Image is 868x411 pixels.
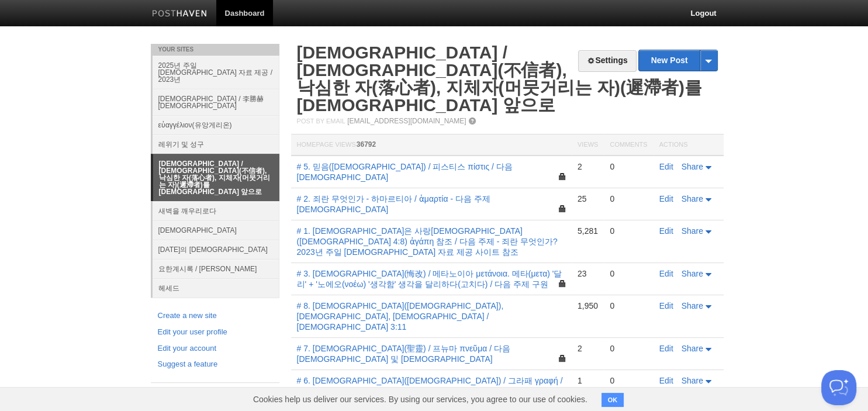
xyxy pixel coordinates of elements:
[639,50,717,71] a: New Post
[151,44,279,56] li: Your Sites
[291,134,572,156] th: Homepage Views
[153,154,279,201] a: [DEMOGRAPHIC_DATA] / [DEMOGRAPHIC_DATA](不信者), 낙심한 자(落心者), 지체자(머뭇거리는 자)(遲滯者)를 [DEMOGRAPHIC_DATA] 앞으로
[682,269,703,278] span: Share
[357,140,376,148] span: 36792
[572,134,604,156] th: Views
[577,226,598,236] div: 5,281
[659,376,673,385] a: Edit
[682,162,703,171] span: Share
[297,194,490,214] a: # 2. 죄란 무엇인가 - 하마르티아 / ἁμαρτία - 다음 주제 [DEMOGRAPHIC_DATA]
[682,226,703,236] span: Share
[577,268,598,279] div: 23
[682,194,703,203] span: Share
[610,194,647,204] div: 0
[659,269,673,278] a: Edit
[610,226,647,236] div: 0
[153,240,279,259] a: [DATE]의 [DEMOGRAPHIC_DATA]
[659,344,673,353] a: Edit
[610,161,647,172] div: 0
[610,268,647,279] div: 0
[297,118,345,125] span: Post by Email
[659,194,673,203] a: Edit
[682,376,703,385] span: Share
[153,259,279,278] a: 요한계시록 / [PERSON_NAME]
[158,310,272,322] a: Create a new site
[153,134,279,154] a: 레위기 및 성구
[153,115,279,134] a: εὐαγγέλιον(유앙게리온)
[297,301,504,331] a: # 8. [DEMOGRAPHIC_DATA]([DEMOGRAPHIC_DATA]), [DEMOGRAPHIC_DATA], [DEMOGRAPHIC_DATA] / [DEMOGRAPHI...
[153,56,279,89] a: 2025년 주일 [DEMOGRAPHIC_DATA] 자료 제공 / 2023년
[610,343,647,354] div: 0
[241,388,599,411] span: Cookies help us deliver our services. By using our services, you agree to our use of cookies.
[577,375,598,386] div: 1
[659,162,673,171] a: Edit
[577,343,598,354] div: 2
[297,269,562,289] a: # 3. [DEMOGRAPHIC_DATA](悔改) / 메타노이아 μετάνοια. 메타(μετα) '달리' + '노에오(νοέω) '생각함' 생각을 달리하다(고치다) / 다음...
[158,343,272,355] a: Edit your account
[158,358,272,371] a: Suggest a feature
[153,278,279,298] a: 헤세드
[577,161,598,172] div: 2
[659,226,673,236] a: Edit
[682,301,703,310] span: Share
[610,301,647,311] div: 0
[682,344,703,353] span: Share
[153,201,279,220] a: 새벽을 깨우리로다
[821,370,856,405] iframe: Help Scout Beacon - Open
[297,162,513,182] a: # 5. 믿음([DEMOGRAPHIC_DATA]) / 피스티스 πίστις / 다음 [DEMOGRAPHIC_DATA]
[604,134,653,156] th: Comments
[297,344,510,364] a: # 7. [DEMOGRAPHIC_DATA](聖靈) / 프뉴마 πνεῦμα / 다음 [DEMOGRAPHIC_DATA] 및 [DEMOGRAPHIC_DATA]
[158,326,272,339] a: Edit your user profile
[659,301,673,310] a: Edit
[297,226,558,257] a: # 1. [DEMOGRAPHIC_DATA]은 사랑[DEMOGRAPHIC_DATA]([DEMOGRAPHIC_DATA] 4:8) ἀγάπη 참조 / 다음 주제 - 죄란 무엇인가?...
[152,10,208,19] img: Posthaven-bar
[347,117,466,125] a: [EMAIL_ADDRESS][DOMAIN_NAME]
[297,43,702,115] a: [DEMOGRAPHIC_DATA] / [DEMOGRAPHIC_DATA](不信者), 낙심한 자(落心者), 지체자(머뭇거리는 자)(遲滯者)를 [DEMOGRAPHIC_DATA] 앞으로
[153,89,279,115] a: [DEMOGRAPHIC_DATA] / 李勝赫[DEMOGRAPHIC_DATA]
[578,50,636,72] a: Settings
[577,194,598,204] div: 25
[297,376,563,396] a: # 6. [DEMOGRAPHIC_DATA]([DEMOGRAPHIC_DATA]) / 그라패 γραφή / 다음 [DEMOGRAPHIC_DATA]
[577,301,598,311] div: 1,950
[601,393,624,407] button: OK
[153,220,279,240] a: [DEMOGRAPHIC_DATA]
[653,134,724,156] th: Actions
[610,375,647,386] div: 0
